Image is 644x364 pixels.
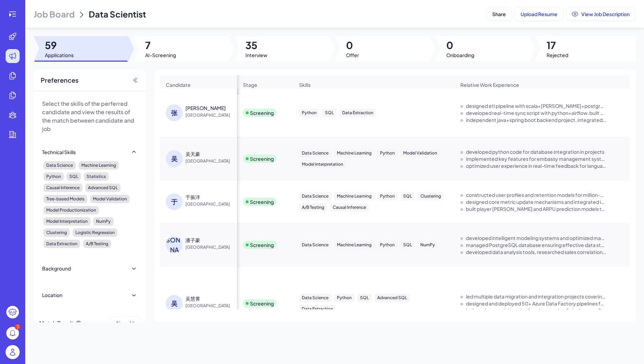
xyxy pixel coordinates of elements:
span: Interview [245,51,267,59]
div: SQL [357,294,372,302]
div: Machine Learning [334,149,374,157]
div: Machine Learning [334,241,374,249]
div: Logistic Regression [73,228,117,237]
p: Select the skills of the perferred candidate and view the results of the match between candidate ... [42,99,137,133]
button: View Job Description [566,7,636,21]
div: NumPy [93,217,114,226]
div: Statistics [84,172,109,181]
div: Data Extraction [299,305,336,313]
span: 35 [245,39,267,51]
div: Machine Learning [79,161,119,170]
div: implemented key features for embassy management system [466,155,606,162]
div: SQL [400,241,415,249]
div: Tree-based Models [43,195,87,203]
div: 潘子豪 [185,236,200,243]
span: 7 [145,39,176,51]
span: Rejected [547,51,568,59]
div: Clustering [418,192,444,200]
div: 吴 [166,150,183,167]
span: [GEOGRAPHIC_DATA] [185,112,238,119]
div: A/B Testing [83,240,111,248]
div: constructed user profiles and retention models for million-user game operations [466,191,606,198]
span: Data Scientist [89,9,146,19]
div: NumPy [418,241,438,249]
div: Match Result [39,317,82,330]
span: 17 [547,39,568,51]
div: Python [43,172,64,181]
div: Python [299,109,319,117]
div: A/B Testing [299,203,327,212]
div: Model Interpretation [43,217,90,226]
span: 0 [446,39,474,51]
span: [GEOGRAPHIC_DATA] [185,302,238,309]
span: Clear All [115,320,134,327]
span: Upload Resume [521,11,557,17]
div: 吴 [166,295,183,312]
div: 吴天豪 [185,150,200,157]
span: Relative Work Experience [460,81,519,88]
img: user_logo.png [6,345,20,359]
div: developed python code for database integration in projects [466,148,604,155]
span: Job Board [34,8,75,20]
div: managed PostgreSQL database ensuring effective data storage and analysis [466,241,606,248]
button: Share [486,7,512,21]
div: Causal Inference [330,203,369,212]
span: Offer [346,51,359,59]
span: 0 [346,39,359,51]
span: Skills [299,81,311,88]
div: SQL [400,192,415,200]
div: designed core metric update mechanisms and integrated into BI platform [466,198,606,205]
span: [GEOGRAPHIC_DATA] [185,201,238,208]
div: Data Science [299,192,331,200]
span: Candidate [166,81,191,88]
span: View Job Description [581,11,630,17]
span: AI-Screening [145,51,176,59]
span: [GEOGRAPHIC_DATA] [185,158,238,165]
div: Model Interpretation [299,160,346,169]
div: Advanced SQL [374,294,410,302]
span: [GEOGRAPHIC_DATA] [185,244,238,251]
div: Model Productionization [43,206,99,214]
div: Background [42,265,71,272]
div: 3 [15,324,20,330]
div: Advanced SQL [85,184,121,192]
div: designed and deployed 50+ Azure Data Factory pipelines for real-time decision-making [466,300,606,307]
div: Python [334,294,354,302]
div: [PERSON_NAME] [166,236,183,253]
div: optimized user experience in real-time feedback for language practice system [466,162,606,169]
div: developed real-time sync script with python+airflow, built automated data link [466,109,606,116]
div: Causal Inference [43,184,82,192]
div: SQL [67,172,81,181]
button: Clear All [109,317,140,330]
div: 吴慧菁 [185,295,200,302]
div: Data Science [299,149,331,157]
div: Clustering [43,228,70,237]
span: Share [492,11,506,17]
span: 59 [45,39,74,51]
div: Data Extraction [43,240,80,248]
div: Model Validation [400,149,440,157]
div: 张琦 [185,104,226,111]
div: Screening [250,198,274,205]
div: Screening [250,155,274,162]
div: developed data analysis tools, researched sales correlations among member categories [466,248,606,255]
div: Python [377,149,398,157]
div: built end-to-end data pipelines integrating Salesforce to PostgreSQL and Tableau [466,307,606,314]
div: built player churn and ARPU prediction models to inform version optimization decisions [466,205,606,212]
span: Applications [45,51,74,59]
span: Stage [243,81,257,88]
div: Technical Skills [42,149,76,156]
div: developed intelligent modeling systems and optimized machine learning models [466,234,606,241]
div: Data Extraction [339,109,376,117]
div: Python [377,192,398,200]
div: 于 [166,193,183,210]
div: Location [42,291,62,298]
span: Onboarding [446,51,474,59]
button: Upload Resume [515,7,563,21]
div: led multiple data migration and integration projects covering finance and online rental [466,293,606,300]
div: designed etl pipeline with scala+kafka+postgres for data automation [466,102,606,109]
div: independent java+spring boot backend project, integrated jpa for data persistence [466,116,606,123]
div: SQL [322,109,337,117]
div: 张 [166,104,183,121]
div: Screening [250,241,274,248]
